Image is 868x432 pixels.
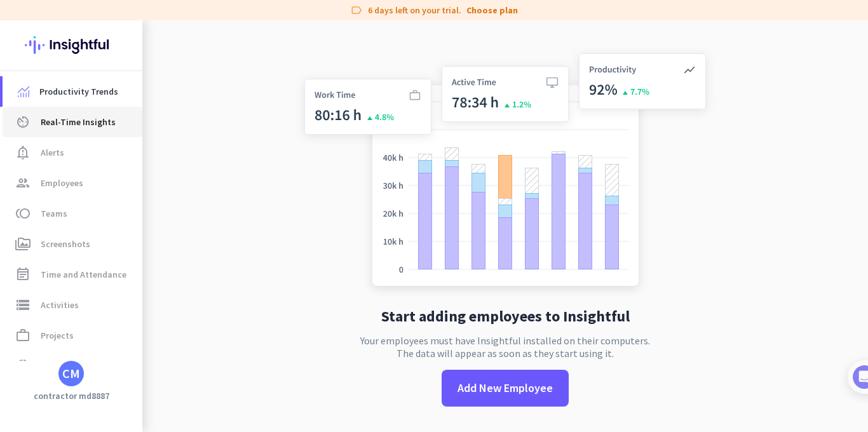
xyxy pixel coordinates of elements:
i: notification_important [15,145,31,160]
img: menu-item [18,86,29,97]
a: menu-itemProductivity Trends [3,76,142,107]
span: Real-Time Insights [41,114,116,130]
i: work_outline [15,328,31,343]
span: Teams [41,206,67,221]
p: Your employees must have Insightful installed on their computers. The data will appear as soon as... [360,334,650,360]
div: CM [62,367,80,380]
span: Screenshots [41,236,90,252]
span: Alerts [41,145,64,160]
a: av_timerReal-Time Insights [3,107,142,137]
i: data_usage [15,358,31,374]
a: data_usageReportsexpand_more [3,351,142,381]
span: Reports [41,358,72,374]
button: Add New Employee [442,370,569,407]
span: Projects [41,328,74,343]
i: group [15,175,31,191]
span: Activities [41,297,79,313]
a: Choose plan [466,4,518,17]
i: perm_media [15,236,31,252]
img: no-search-results [295,46,715,299]
span: Time and Attendance [41,267,126,282]
i: toll [15,206,31,221]
a: groupEmployees [3,168,142,198]
button: expand_more [109,354,132,377]
i: event_note [15,267,31,282]
a: tollTeams [3,198,142,229]
span: Add New Employee [458,380,553,396]
h2: Start adding employees to Insightful [381,309,630,324]
i: storage [15,297,31,313]
a: storageActivities [3,290,142,320]
i: av_timer [15,114,31,130]
img: Insightful logo [25,20,118,70]
a: event_noteTime and Attendance [3,259,142,290]
a: perm_mediaScreenshots [3,229,142,259]
i: label [350,4,363,17]
a: work_outlineProjects [3,320,142,351]
a: notification_importantAlerts [3,137,142,168]
span: Employees [41,175,83,191]
span: Productivity Trends [39,84,118,99]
